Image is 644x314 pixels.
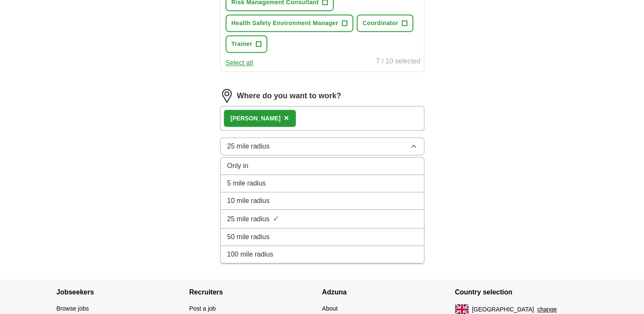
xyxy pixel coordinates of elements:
[232,19,338,28] span: Health Safety Environment Manager
[189,305,216,312] a: Post a job
[57,305,89,312] a: Browse jobs
[472,305,534,314] span: [GEOGRAPHIC_DATA]
[220,89,234,103] img: location.png
[237,90,341,102] label: Where do you want to work?
[363,19,398,28] span: Coordinator
[227,214,270,224] span: 25 mile radius
[227,178,266,188] span: 5 mile radius
[227,249,274,260] span: 100 mile radius
[232,40,252,49] span: Trainer
[284,112,289,125] button: ×
[220,137,424,155] button: 25 mile radius
[537,305,557,314] button: change
[227,232,270,242] span: 50 mile radius
[227,196,270,206] span: 10 mile radius
[273,213,279,225] span: ✓
[226,14,353,32] button: Health Safety Environment Manager
[376,56,420,68] div: 7 / 10 selected
[226,58,253,68] button: Select all
[227,161,249,171] span: Only in
[231,114,280,123] div: [PERSON_NAME]
[322,305,338,312] a: About
[357,14,413,32] button: Coordinator
[455,280,588,304] h4: Country selection
[226,35,267,53] button: Trainer
[227,141,270,151] span: 25 mile radius
[284,113,289,123] span: ×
